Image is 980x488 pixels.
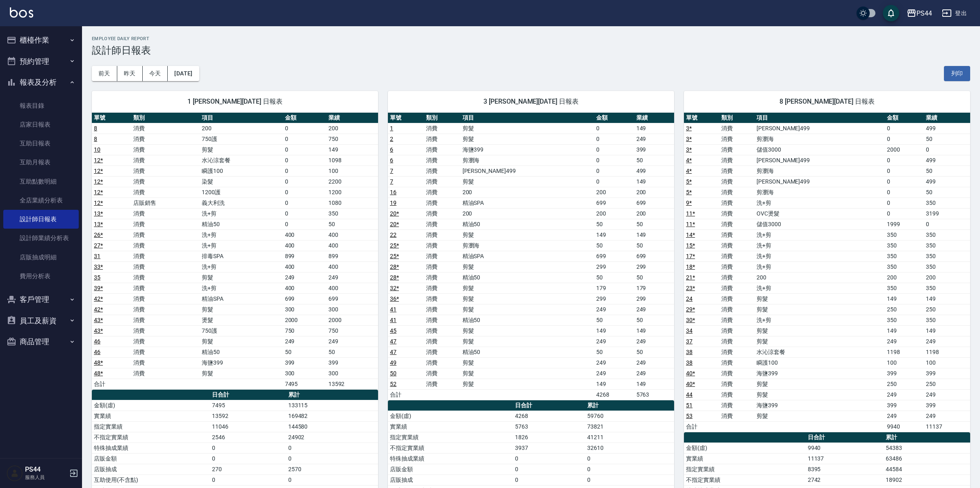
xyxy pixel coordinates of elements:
[594,113,634,123] th: 金額
[200,134,283,144] td: 750護
[885,272,924,283] td: 200
[131,208,200,219] td: 消費
[754,304,885,315] td: 剪髮
[754,123,885,134] td: [PERSON_NAME]499
[390,349,397,355] a: 47
[283,123,326,134] td: 0
[754,113,885,123] th: 項目
[686,338,693,345] a: 37
[3,331,79,352] button: 商品管理
[390,306,397,313] a: 41
[326,240,378,251] td: 400
[390,232,397,238] a: 22
[754,208,885,219] td: OVC燙髮
[885,240,924,251] td: 350
[686,359,693,366] a: 38
[460,240,595,251] td: 剪瀏海
[326,272,378,283] td: 249
[924,176,970,187] td: 499
[460,166,595,176] td: [PERSON_NAME]499
[326,208,378,219] td: 350
[283,155,326,166] td: 0
[200,283,283,293] td: 洗+剪
[200,208,283,219] td: 洗+剪
[924,134,970,144] td: 50
[634,197,674,208] td: 699
[143,66,168,81] button: 今天
[719,134,754,144] td: 消費
[94,274,100,281] a: 35
[460,113,595,123] th: 項目
[634,123,674,134] td: 149
[283,113,326,123] th: 金額
[200,229,283,240] td: 洗+剪
[94,349,100,355] a: 46
[200,293,283,304] td: 精油SPA
[594,283,634,293] td: 179
[200,304,283,315] td: 剪髮
[939,6,970,21] button: 登出
[924,304,970,315] td: 250
[719,166,754,176] td: 消費
[684,113,970,432] table: a dense table
[7,465,23,481] img: Person
[200,113,283,123] th: 項目
[424,219,460,229] td: 消費
[25,465,67,474] h5: PS44
[754,219,885,229] td: 儲值3000
[283,261,326,272] td: 400
[719,197,754,208] td: 消費
[594,304,634,315] td: 249
[326,176,378,187] td: 2200
[283,293,326,304] td: 699
[390,136,393,142] a: 2
[885,293,924,304] td: 149
[3,229,79,247] a: 設計師業績分析表
[390,359,397,366] a: 49
[634,166,674,176] td: 499
[594,155,634,166] td: 0
[924,272,970,283] td: 200
[326,283,378,293] td: 400
[885,144,924,155] td: 2000
[924,197,970,208] td: 350
[424,187,460,197] td: 消費
[424,293,460,304] td: 消費
[92,113,378,390] table: a dense table
[460,219,595,229] td: 精油50
[326,229,378,240] td: 400
[686,413,693,419] a: 53
[390,338,397,345] a: 47
[634,229,674,240] td: 149
[200,251,283,261] td: 排毒SPA
[885,251,924,261] td: 350
[885,113,924,123] th: 金額
[326,293,378,304] td: 699
[634,304,674,315] td: 249
[754,240,885,251] td: 洗+剪
[885,283,924,293] td: 350
[719,283,754,293] td: 消費
[684,113,719,123] th: 單號
[283,272,326,283] td: 249
[924,123,970,134] td: 499
[94,338,100,345] a: 46
[3,191,79,210] a: 全店業績分析表
[924,240,970,251] td: 350
[460,293,595,304] td: 剪髮
[924,144,970,155] td: 0
[326,187,378,197] td: 1200
[754,261,885,272] td: 洗+剪
[326,261,378,272] td: 400
[388,113,674,400] table: a dense table
[424,144,460,155] td: 消費
[885,219,924,229] td: 1999
[686,327,693,334] a: 34
[326,304,378,315] td: 300
[885,187,924,197] td: 0
[424,240,460,251] td: 消費
[117,66,143,81] button: 昨天
[3,310,79,331] button: 員工及薪資
[10,7,33,18] img: Logo
[924,219,970,229] td: 0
